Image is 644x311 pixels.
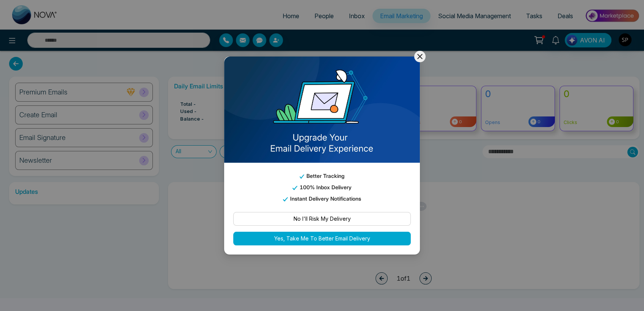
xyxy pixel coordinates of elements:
img: tick_email_template.svg [283,197,287,201]
button: No I'll Risk My Delivery [233,212,411,226]
img: email_template_bg.png [224,57,420,163]
button: Yes, Take Me To Better Email Delivery [233,232,411,245]
img: tick_email_template.svg [292,186,297,190]
p: 100% Inbox Delivery [233,183,411,192]
iframe: Intercom live chat [618,285,636,303]
p: Instant Delivery Notifications [233,195,411,203]
img: tick_email_template.svg [300,174,304,179]
p: Better Tracking [233,172,411,180]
